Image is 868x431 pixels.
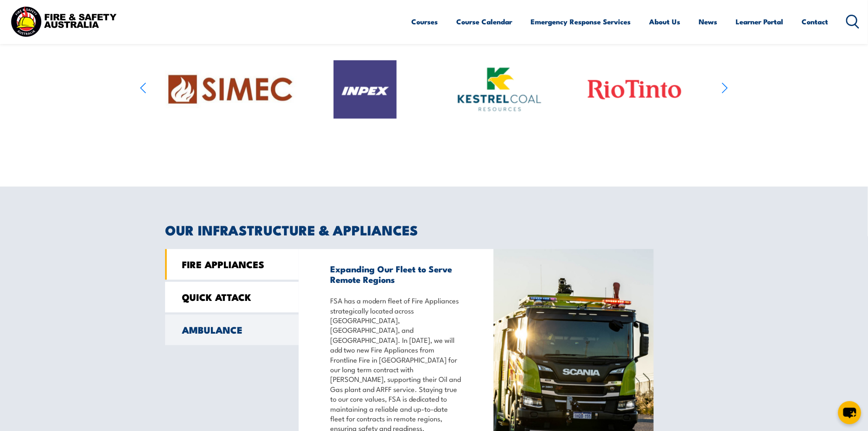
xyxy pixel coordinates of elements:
[330,264,462,285] h3: Expanding Our Fleet to Serve Remote Regions
[802,10,829,33] a: Contact
[334,60,397,119] img: Inpex Logo
[699,10,718,33] a: News
[457,10,513,33] a: Course Calendar
[164,23,297,156] img: Simec Logo
[531,10,631,33] a: Emergency Response Services
[412,10,438,33] a: Courses
[458,68,542,112] img: Kestrel Logo
[736,10,784,33] a: Learner Portal
[569,49,700,131] img: rio-torino-logo
[165,249,299,280] a: FIRE APPLIANCES
[165,224,703,236] h2: OUR INFRASTRUCTURE & APPLIANCES
[165,282,299,313] a: QUICK ATTACK
[165,315,299,345] a: AMBULANCE
[650,10,681,33] a: About Us
[838,401,861,424] button: chat-button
